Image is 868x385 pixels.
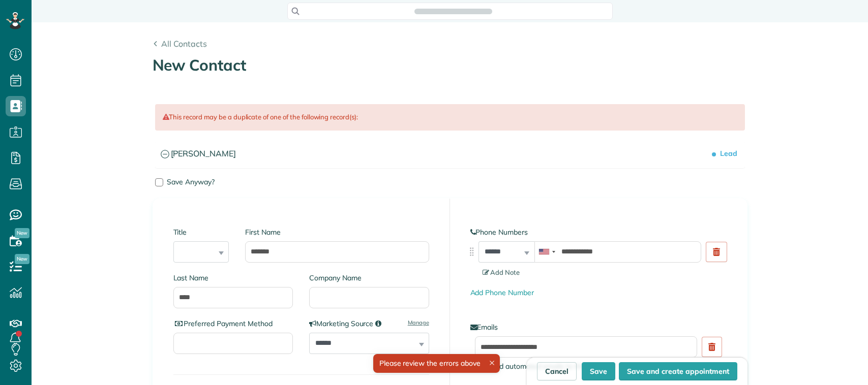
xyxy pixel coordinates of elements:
[309,318,429,329] label: Marketing Source
[483,268,520,276] span: Add Note
[173,318,293,329] label: Preferred Payment Method
[153,38,207,50] a: All Contacts
[161,39,207,49] span: All Contacts
[408,318,429,327] a: Manage
[425,6,482,16] span: Search ZenMaid…
[173,273,293,283] label: Last Name
[535,242,558,262] div: United States: +1
[470,288,534,297] a: Add Phone Number
[619,362,737,380] button: Save and create appointment
[309,273,429,283] label: Company Name
[153,57,747,74] h1: New Contact
[470,322,727,332] label: Emails
[373,354,499,373] div: Please review the errors above
[155,104,745,130] div: This record may be a duplicate of one of the following record(s):
[245,227,429,237] label: First Name
[714,145,741,163] span: Lead
[466,246,477,257] img: drag_indicator-119b368615184ecde3eda3c64c821f6cf29d3e2b97b89ee44bc31753036683e5.png
[15,228,29,238] span: New
[167,177,215,186] span: Save Anyway?
[537,362,577,380] a: Cancel
[148,141,752,167] a: [PERSON_NAME]
[470,227,727,237] label: Phone Numbers
[15,254,29,264] span: New
[582,362,615,380] button: Save
[173,227,229,237] label: Title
